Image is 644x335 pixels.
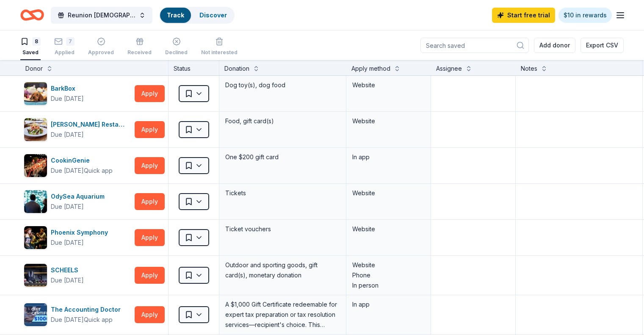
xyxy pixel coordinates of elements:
img: Image for OdySea Aquarium [24,190,47,213]
button: 7Applied [54,34,75,60]
img: Image for Phoenix Symphony [24,226,47,249]
div: In app [352,152,425,162]
div: Due [DATE] [51,275,84,285]
button: TrackDiscover [159,7,235,24]
div: Apply method [351,64,390,74]
div: Due [DATE] [51,315,84,325]
div: The Accounting Doctor [51,305,124,315]
div: Not interested [201,49,238,56]
div: Due [DATE] [51,166,84,176]
div: Saved [20,49,41,56]
div: Applied [54,49,75,56]
button: Received [127,34,152,60]
div: Due [DATE] [51,94,84,104]
button: Image for SCHEELSSCHEELSDue [DATE] [24,263,131,287]
div: Due [DATE] [51,130,84,140]
div: In person [352,280,425,291]
div: 8 [32,37,41,46]
div: Website [352,188,425,198]
button: Add donor [534,38,575,53]
div: Ticket vouchers [224,223,341,235]
img: Image for BarkBox [24,82,47,105]
div: Status [169,60,219,75]
div: Approved [88,49,114,56]
div: Notes [521,64,537,74]
div: One $200 gift card [224,151,341,163]
button: Image for The Accounting DoctorThe Accounting DoctorDue [DATE]Quick app [24,303,131,327]
div: Phone [352,270,425,280]
div: Quick app [84,166,113,175]
div: Donation [224,64,249,74]
span: Reunion [DEMOGRAPHIC_DATA] Children's and Student Ministry Pie and Silent Auction [68,10,135,20]
div: Tickets [224,187,341,199]
a: Discover [199,11,227,19]
button: Apply [135,306,165,323]
a: Home [20,5,44,25]
div: Phoenix Symphony [51,227,111,238]
button: Not interested [201,34,238,60]
div: Due [DATE] [51,238,84,248]
div: Website [352,80,425,90]
input: Search saved [420,38,529,53]
button: Approved [88,34,114,60]
button: Image for BarkBoxBarkBoxDue [DATE] [24,82,131,105]
div: Declined [165,49,188,56]
div: OdySea Aquarium [51,191,108,202]
div: BarkBox [51,83,84,94]
div: A $1,000 Gift Certificate redeemable for expert tax preparation or tax resolution services—recipi... [224,299,341,331]
button: Image for Phoenix SymphonyPhoenix SymphonyDue [DATE] [24,226,131,249]
div: Quick app [84,316,113,324]
img: Image for Cameron Mitchell Restaurants [24,118,47,141]
button: Image for OdySea AquariumOdySea AquariumDue [DATE] [24,190,131,213]
button: Apply [135,121,165,138]
img: Image for CookinGenie [24,154,47,177]
div: Outdoor and sporting goods, gift card(s), monetary donation [224,259,341,281]
div: [PERSON_NAME] Restaurants [51,119,131,130]
div: Received [127,49,152,56]
button: Declined [165,34,188,60]
div: Website [352,224,425,234]
div: Food, gift card(s) [224,115,341,127]
button: Apply [135,85,165,102]
button: 8Saved [20,34,41,60]
div: Website [352,116,425,126]
a: Start free trial [492,8,555,23]
div: Donor [25,64,43,74]
div: Assignee [436,64,462,74]
a: Track [167,11,184,19]
div: In app [352,299,425,310]
div: Dog toy(s), dog food [224,79,341,91]
button: Apply [135,267,165,284]
img: Image for SCHEELS [24,264,47,287]
button: Apply [135,193,165,210]
button: Image for Cameron Mitchell Restaurants[PERSON_NAME] RestaurantsDue [DATE] [24,118,131,141]
a: $10 in rewards [558,8,612,23]
button: Image for CookinGenieCookinGenieDue [DATE]Quick app [24,154,131,177]
div: 7 [66,37,75,46]
button: Apply [135,229,165,246]
img: Image for The Accounting Doctor [24,303,47,326]
div: Due [DATE] [51,202,84,212]
button: Reunion [DEMOGRAPHIC_DATA] Children's and Student Ministry Pie and Silent Auction [51,7,152,24]
div: SCHEELS [51,265,84,275]
button: Export CSV [580,38,624,53]
div: CookinGenie [51,155,113,166]
button: Apply [135,157,165,174]
div: Website [352,260,425,270]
